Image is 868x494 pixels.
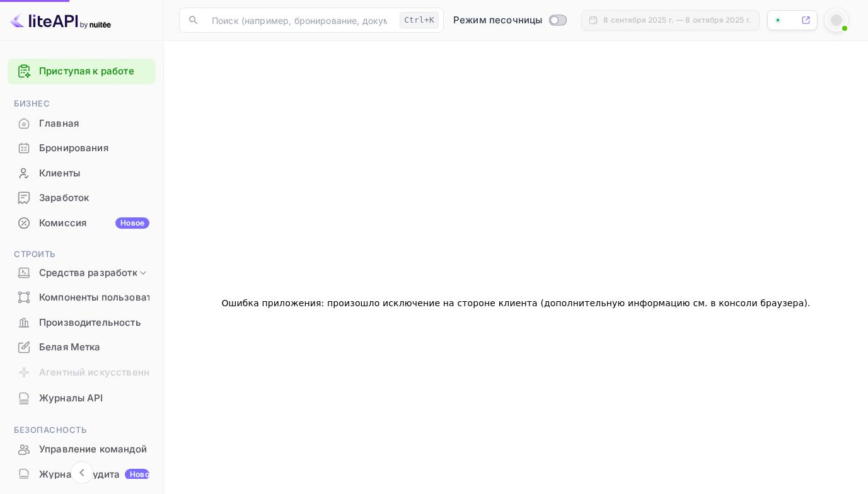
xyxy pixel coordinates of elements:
a: Главная [8,112,156,135]
button: Свернуть навигацию [71,461,93,484]
div: Приступая к работе [8,59,156,84]
div: Заработок [8,186,156,210]
ya-tr-span: Бизнес [14,98,50,108]
a: Производительность [8,311,156,334]
ya-tr-span: Бронирования [39,141,108,156]
ya-tr-span: Главная [39,117,79,131]
a: Бронирования [8,136,156,159]
ya-tr-span: Журналы аудита [39,468,120,482]
a: Приступая к работе [39,64,149,79]
div: Журналы API [8,386,156,411]
ya-tr-span: . [807,298,811,308]
a: Управление командой [8,437,156,461]
ya-tr-span: Режим песочницы [453,14,542,26]
div: Производительность [8,311,156,335]
a: Компоненты пользовательского интерфейса [8,285,156,309]
ya-tr-span: Приступая к работе [39,65,134,77]
ya-tr-span: Строить [14,249,55,259]
div: Белая Метка [8,335,156,360]
a: Журналы аудитаНовое [8,462,156,486]
ya-tr-span: Белая Метка [39,340,101,355]
ya-tr-span: Журналы API [39,391,103,406]
ya-tr-span: Заработок [39,191,89,205]
a: Клиенты [8,161,156,185]
div: Журналы аудитаНовое [8,462,156,487]
ya-tr-span: Клиенты [39,166,80,181]
div: КомиссияНовое [8,211,156,236]
div: Главная [8,112,156,136]
ya-tr-span: Управление командой [39,442,147,457]
ya-tr-span: Новое [120,218,144,227]
div: Клиенты [8,161,156,186]
ya-tr-span: Ctrl+K [404,15,434,25]
a: КомиссияНовое [8,211,156,234]
ya-tr-span: Ошибка приложения: произошло исключение на стороне клиента (дополнительную информацию см. в консо... [221,298,807,308]
img: Логотип LiteAPI [10,10,111,30]
a: Заработок [8,186,156,209]
ya-tr-span: Новое [130,469,154,479]
ya-tr-span: Безопасность [14,425,86,435]
input: Поиск (например, бронирование, документация) [204,8,395,33]
ya-tr-span: Производительность [39,316,141,330]
a: Белая Метка [8,335,156,359]
div: Переключиться в производственный режим [448,13,571,28]
ya-tr-span: Компоненты пользовательского интерфейса [39,290,256,305]
a: Журналы API [8,386,156,410]
div: Средства разработки [8,262,156,284]
div: Бронирования [8,136,156,161]
div: Управление командой [8,437,156,462]
div: Компоненты пользовательского интерфейса [8,285,156,310]
ya-tr-span: Комиссия [39,216,86,231]
ya-tr-span: 8 сентября 2025 г. — 8 октября 2025 г. [603,15,751,25]
ya-tr-span: Средства разработки [39,266,143,280]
